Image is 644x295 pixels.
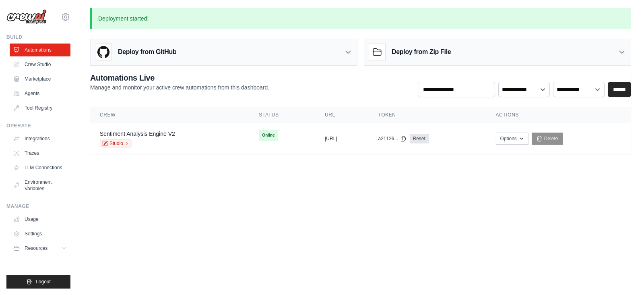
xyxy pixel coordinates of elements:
a: Crew Studio [10,58,70,71]
p: Manage and monitor your active crew automations from this dashboard. [90,83,269,91]
button: a21126... [378,135,406,142]
a: LLM Connections [10,161,70,174]
a: Usage [10,213,70,226]
th: Crew [90,107,249,123]
button: Resources [10,242,70,255]
a: Settings [10,227,70,240]
span: Logout [36,278,51,285]
div: Manage [6,203,70,210]
a: Integrations [10,132,70,145]
a: Tool Registry [10,102,70,114]
div: Operate [6,123,70,129]
th: Token [368,107,486,123]
h3: Deploy from Zip File [392,47,451,57]
a: Delete [532,133,563,145]
a: Automations [10,44,70,56]
h2: Automations Live [90,72,269,83]
span: Resources [25,245,47,251]
a: Sentiment Analysis Engine V2 [100,131,175,137]
a: Environment Variables [10,176,70,195]
a: Marketplace [10,73,70,85]
button: Logout [6,275,70,289]
a: Studio [100,139,132,147]
span: Online [259,130,278,141]
div: Build [6,34,70,40]
button: Options [496,133,528,145]
a: Traces [10,147,70,160]
th: Actions [486,107,632,123]
h3: Deploy from GitHub [118,47,176,57]
p: Deployment started! [90,8,631,29]
a: Agents [10,87,70,100]
img: Logo [6,9,47,25]
img: GitHub Logo [95,44,111,60]
a: Reset [410,134,429,143]
th: Status [249,107,315,123]
th: URL [315,107,369,123]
